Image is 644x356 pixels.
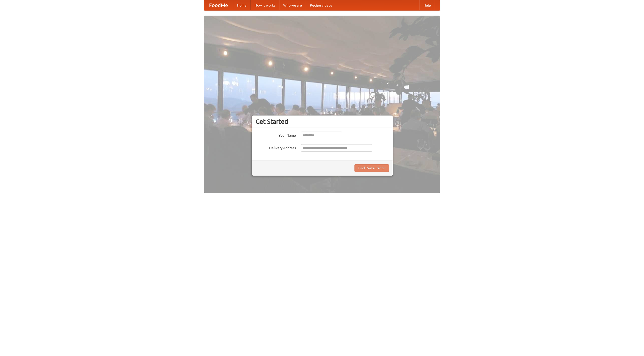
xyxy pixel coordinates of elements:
a: Help [419,0,435,10]
a: Recipe videos [306,0,336,10]
a: FoodMe [204,0,233,10]
h3: Get Started [256,118,389,125]
label: Delivery Address [256,144,296,150]
a: Home [233,0,251,10]
a: How it works [251,0,279,10]
button: Find Restaurants! [354,164,389,172]
a: Who we are [279,0,306,10]
label: Your Name [256,132,296,138]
